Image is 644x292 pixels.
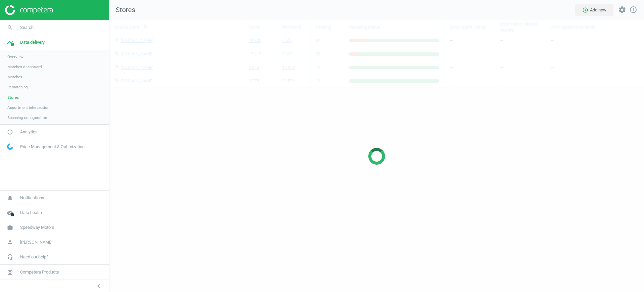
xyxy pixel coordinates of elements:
[7,95,19,100] span: Stores
[629,6,637,14] a: info_outline
[4,126,16,138] i: pie_chart_outlined
[20,25,34,31] span: Search
[7,84,28,90] span: Rematching
[618,6,626,14] i: settings
[575,4,613,16] button: add_circle_outlineAdd new
[95,282,103,290] i: chevron_left
[7,143,13,150] img: wGWNvw8QSZomAAAAABJRU5ErkJggg==
[5,5,53,15] img: ajHJNr6hYgQAAAAASUVORK5CYII=
[7,74,22,80] span: Matches
[4,251,16,263] i: headset_mic
[4,21,16,34] i: search
[20,239,52,245] span: [PERSON_NAME]
[90,282,107,290] button: chevron_left
[4,192,16,204] i: notifications
[7,54,23,59] span: Overview
[20,224,54,231] span: Speedway Motors
[4,236,16,249] i: person
[20,269,59,275] span: Competera Products
[582,7,588,13] i: add_circle_outline
[7,115,47,120] span: Scanning configuration
[20,210,42,216] span: Data health
[615,3,629,17] button: settings
[20,254,48,260] span: Need our help?
[109,5,135,15] span: Stores
[7,105,49,110] span: Assortment intersection
[20,195,44,201] span: Notifications
[20,39,45,45] span: Data delivery
[7,64,42,70] span: Matches dashboard
[4,206,16,219] i: cloud_done
[4,221,16,234] i: work
[20,129,38,135] span: Analytics
[20,144,85,150] span: Price Management & Optimization
[4,36,16,49] i: timeline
